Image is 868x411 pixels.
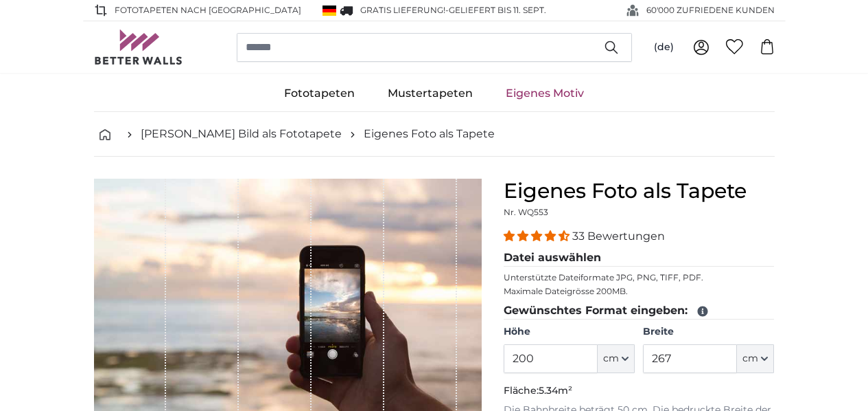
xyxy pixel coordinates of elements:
button: cm [737,344,774,373]
legend: Gewünschtes Format eingeben: [504,302,775,320]
span: - [445,5,546,15]
button: (de) [643,35,685,60]
nav: breadcrumbs [94,112,775,157]
span: 5.34m² [539,384,572,397]
a: Mustertapeten [371,76,489,111]
label: Höhe [504,325,635,339]
a: Fototapeten [268,76,371,111]
span: Fototapeten nach [GEOGRAPHIC_DATA] [115,4,301,16]
span: Nr. WQ553 [504,207,548,217]
span: Geliefert bis 11. Sept. [449,5,546,15]
a: Eigenes Motiv [489,76,600,111]
a: [PERSON_NAME] Bild als Fototapete [141,126,342,142]
button: cm [598,344,635,373]
p: Maximale Dateigrösse 200MB. [504,286,775,297]
p: Unterstützte Dateiformate JPG, PNG, TIFF, PDF. [504,272,775,283]
label: Breite [643,325,774,339]
span: 4.33 stars [504,230,572,243]
p: Fläche: [504,384,775,398]
span: 60'000 ZUFRIEDENE KUNDEN [646,4,775,16]
img: Betterwalls [94,30,183,65]
a: Eigenes Foto als Tapete [364,126,495,142]
span: cm [742,352,758,366]
h1: Eigenes Foto als Tapete [504,179,775,203]
span: 33 Bewertungen [572,230,665,243]
legend: Datei auswählen [504,249,775,267]
span: GRATIS Lieferung! [360,5,445,15]
span: cm [603,352,619,366]
img: Deutschland [322,5,336,16]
